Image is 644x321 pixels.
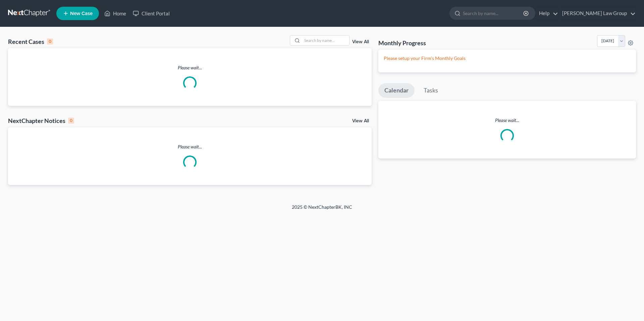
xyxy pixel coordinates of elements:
[352,40,369,44] a: View All
[559,7,636,19] a: [PERSON_NAME] Law Group
[8,117,74,125] div: NextChapter Notices
[302,36,349,45] input: Search by name...
[8,143,372,150] p: Please wait...
[418,83,444,98] a: Tasks
[378,117,636,124] p: Please wait...
[131,204,513,216] div: 2025 © NextChapterBK, INC
[47,39,53,45] div: 0
[352,119,369,123] a: View All
[384,55,631,62] p: Please setup your Firm's Monthly Goals
[378,83,415,98] a: Calendar
[101,7,129,19] a: Home
[129,7,173,19] a: Client Portal
[8,38,53,46] div: Recent Cases
[68,118,74,124] div: 0
[70,11,93,16] span: New Case
[8,64,372,71] p: Please wait...
[463,7,524,19] input: Search by name...
[378,39,426,47] h3: Monthly Progress
[536,7,558,19] a: Help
